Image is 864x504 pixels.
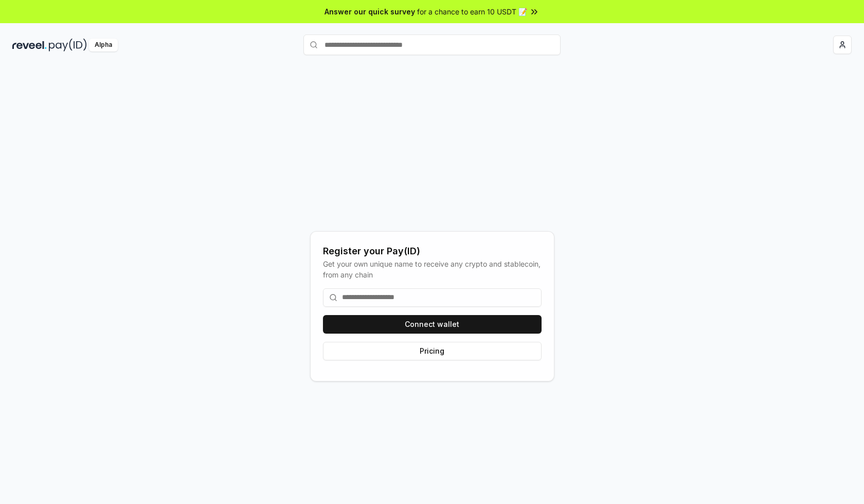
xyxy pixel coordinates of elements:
[89,39,118,51] div: Alpha
[12,39,47,51] img: reveel_dark
[49,39,87,51] img: pay_id
[417,6,527,17] span: for a chance to earn 10 USDT 📝
[323,315,542,334] button: Connect wallet
[323,258,542,280] div: Get your own unique name to receive any crypto and stablecoin, from any chain
[325,6,415,17] span: Answer our quick survey
[323,244,542,258] div: Register your Pay(ID)
[323,342,542,360] button: Pricing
